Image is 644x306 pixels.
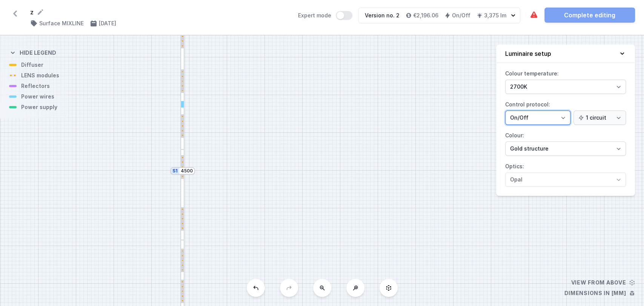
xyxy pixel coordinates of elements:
label: Control protocol: [505,98,626,125]
h4: [DATE] [99,20,116,27]
select: Optics: [505,172,626,187]
button: Luminaire setup [496,45,635,63]
select: Control protocol: [505,111,570,125]
h4: On/Off [452,12,470,19]
label: Colour: [505,129,626,156]
div: Version no. 2 [365,12,400,19]
button: Expert mode [336,11,352,20]
h4: 3,375 lm [484,12,506,19]
label: Optics: [505,160,626,187]
button: Version no. 2€2,196.06On/Off3,375 lm [358,8,520,23]
label: Colour temperature: [505,68,626,94]
input: Dimension [mm] [181,168,193,174]
select: Control protocol: [573,111,626,125]
button: Hide legend [9,43,56,61]
h4: Hide legend [20,49,56,57]
select: Colour temperature: [505,80,626,94]
label: Expert mode [298,11,352,20]
h4: Surface MIXLINE [39,20,84,27]
h4: €2,196.06 [413,12,438,19]
select: Colour: [505,141,626,156]
form: z [30,8,289,17]
h4: Luminaire setup [505,49,551,58]
button: Rename project [37,8,44,16]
